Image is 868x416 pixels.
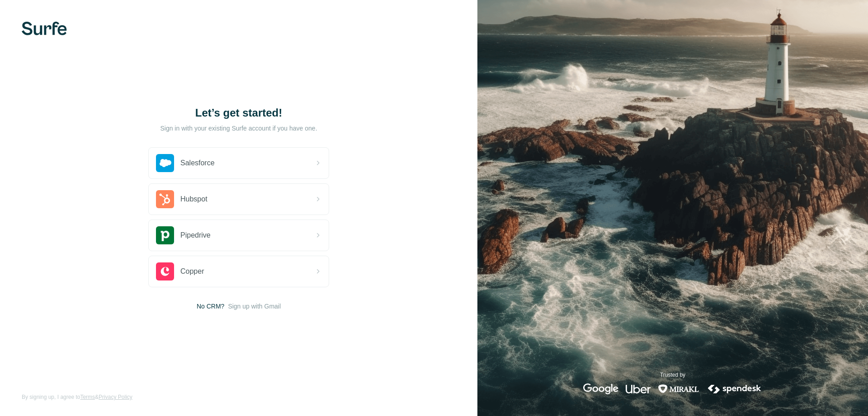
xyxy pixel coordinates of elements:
span: Copper [180,266,204,277]
p: Sign in with your existing Surfe account if you have one. [160,124,317,133]
img: Surfe's logo [22,22,67,35]
img: pipedrive's logo [156,226,174,244]
span: Hubspot [180,194,208,205]
img: hubspot's logo [156,190,174,208]
span: By signing up, I agree to & [22,393,132,401]
img: google's logo [583,383,618,394]
a: Terms [80,394,95,400]
p: Trusted by [660,371,685,379]
a: Privacy Policy [99,394,132,400]
img: mirakl's logo [658,383,699,394]
span: Salesforce [180,158,215,168]
img: salesforce's logo [156,154,174,172]
span: No CRM? [197,302,224,311]
button: Sign up with Gmail [228,302,281,311]
img: spendesk's logo [707,383,763,394]
h1: Let’s get started! [148,106,329,120]
span: Pipedrive [180,230,211,241]
img: copper's logo [156,262,174,280]
img: uber's logo [626,383,651,394]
